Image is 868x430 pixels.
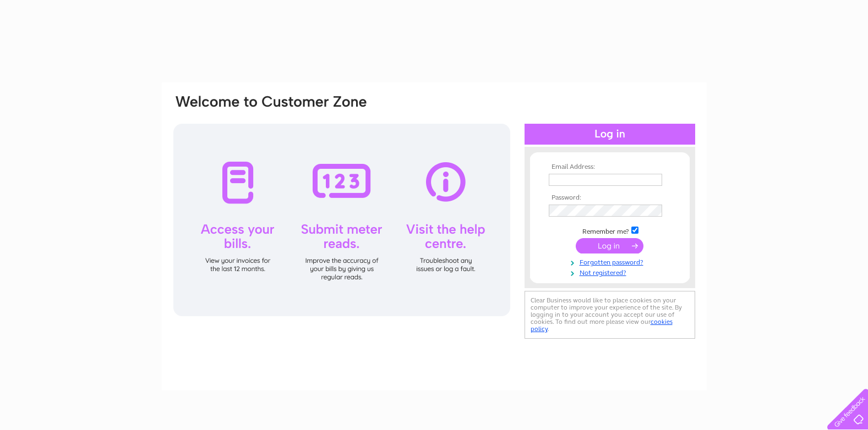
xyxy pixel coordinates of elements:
td: Remember me? [546,225,674,236]
a: Not registered? [549,267,674,277]
div: Clear Business would like to place cookies on your computer to improve your experience of the sit... [525,291,695,339]
th: Password: [546,194,674,202]
a: Forgotten password? [549,256,674,267]
a: cookies policy [531,318,673,333]
input: Submit [576,238,643,253]
th: Email Address: [546,163,674,171]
